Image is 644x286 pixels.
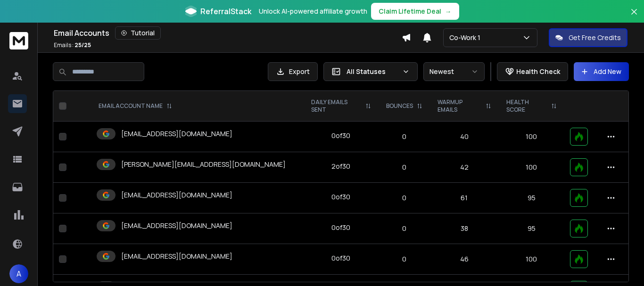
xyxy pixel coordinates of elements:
button: A [9,264,28,283]
button: Tutorial [115,26,161,40]
p: DAILY EMAILS SENT [311,98,361,114]
p: Health Check [516,67,560,76]
button: Close banner [628,6,640,28]
span: 25 / 25 [74,41,91,49]
td: 40 [430,122,499,152]
div: 0 of 30 [331,131,350,140]
div: 0 of 30 [331,223,350,232]
p: HEALTH SCORE [506,98,547,114]
p: [EMAIL_ADDRESS][DOMAIN_NAME] [121,221,232,230]
td: 100 [499,152,564,183]
p: All Statuses [347,67,398,76]
p: 0 [384,193,424,203]
td: 95 [499,213,564,244]
button: Export [268,62,318,81]
p: Get Free Credits [569,33,621,42]
button: Add New [574,62,629,81]
div: 0 of 30 [331,192,350,202]
td: 95 [499,183,564,213]
button: Get Free Credits [549,28,627,47]
p: Co-Work 1 [449,33,484,42]
div: 2 of 30 [331,162,350,171]
p: WARMUP EMAILS [438,98,482,114]
p: Emails : [54,41,91,49]
span: ReferralStack [200,6,251,17]
td: 100 [499,122,564,152]
p: 0 [384,224,424,233]
div: EMAIL ACCOUNT NAME [99,102,172,110]
p: 0 [384,163,424,172]
button: Claim Lifetime Deal→ [371,3,459,20]
p: [EMAIL_ADDRESS][DOMAIN_NAME] [121,190,232,200]
p: 0 [384,254,424,264]
p: [EMAIL_ADDRESS][DOMAIN_NAME] [121,252,232,261]
p: [PERSON_NAME][EMAIL_ADDRESS][DOMAIN_NAME] [121,160,286,169]
div: 0 of 30 [331,253,350,263]
p: Unlock AI-powered affiliate growth [259,7,367,16]
td: 100 [499,244,564,275]
td: 38 [430,213,499,244]
button: Newest [423,62,485,81]
td: 61 [430,183,499,213]
p: [EMAIL_ADDRESS][DOMAIN_NAME] [121,129,232,139]
td: 42 [430,152,499,183]
span: → [445,7,452,16]
td: 46 [430,244,499,275]
button: Health Check [497,62,568,81]
p: BOUNCES [386,102,413,110]
div: Email Accounts [54,26,402,40]
p: 0 [384,132,424,141]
